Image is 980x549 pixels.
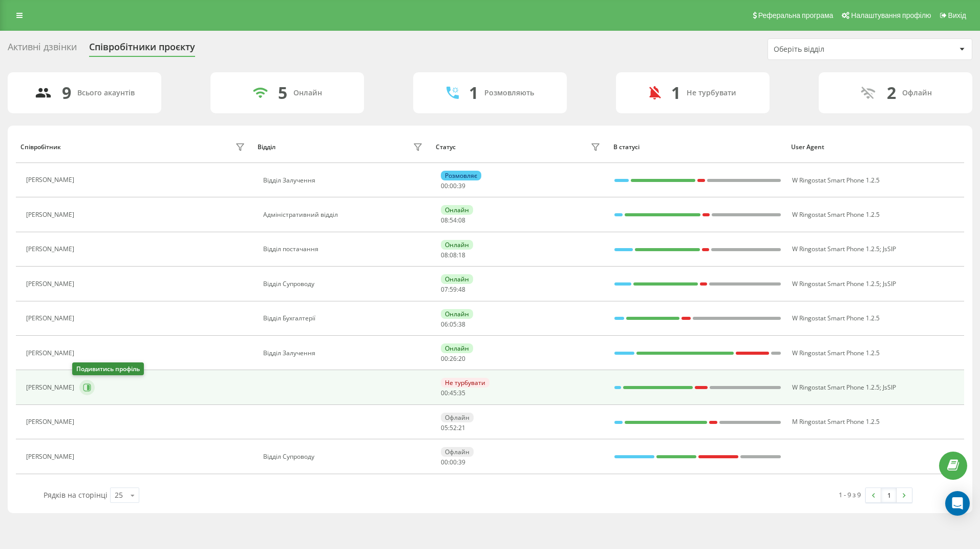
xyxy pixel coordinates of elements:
div: [PERSON_NAME] [26,350,77,357]
div: 1 - 9 з 9 [839,490,861,500]
span: 05 [441,423,448,432]
span: 08 [458,216,465,225]
div: Відділ Залучення [263,177,425,184]
div: [PERSON_NAME] [26,280,77,288]
span: 20 [458,354,465,363]
div: : : [441,459,465,466]
div: Онлайн [441,343,473,353]
div: Подивитись профіль [72,362,144,375]
span: M Ringostat Smart Phone 1.2.5 [792,417,880,426]
span: W Ringostat Smart Phone 1.2.5 [792,210,880,219]
div: : : [441,252,465,259]
div: Співробітник [20,144,61,151]
span: JsSIP [883,279,896,288]
div: [PERSON_NAME] [26,453,77,460]
div: [PERSON_NAME] [26,418,77,425]
div: [PERSON_NAME] [26,246,77,253]
div: Розмовляє [441,171,481,180]
a: 1 [881,488,897,502]
div: Офлайн [441,447,474,457]
div: Офлайн [441,413,474,422]
div: : : [441,182,465,190]
span: 00 [441,458,448,466]
div: Оберіть відділ [774,45,896,54]
span: Налаштування профілю [851,11,931,19]
span: 00 [441,181,448,190]
div: User Agent [791,144,959,151]
span: 39 [458,458,465,466]
span: 05 [450,320,457,329]
div: Відділ Бухгалтерії [263,315,425,322]
span: 52 [450,423,457,432]
span: 48 [458,285,465,294]
div: [PERSON_NAME] [26,211,77,218]
span: W Ringostat Smart Phone 1.2.5 [792,349,880,357]
div: : : [441,424,465,432]
span: Рядків на сторінці [44,490,108,500]
span: 26 [450,354,457,363]
div: Відділ Супроводу [263,453,425,460]
div: Розмовляють [484,89,534,97]
div: 2 [887,83,896,103]
span: 08 [441,251,448,259]
div: : : [441,286,465,293]
span: 00 [450,181,457,190]
span: 08 [441,216,448,225]
span: 06 [441,320,448,329]
div: Онлайн [441,240,473,250]
span: 00 [450,458,457,466]
div: Онлайн [441,274,473,284]
span: W Ringostat Smart Phone 1.2.5 [792,314,880,322]
div: Адміністративний відділ [263,211,425,218]
div: 1 [671,83,680,103]
span: 18 [458,251,465,259]
span: 59 [450,285,457,294]
div: Відділ [258,144,275,151]
div: : : [441,390,465,397]
span: 21 [458,423,465,432]
div: : : [441,321,465,328]
div: 9 [62,83,71,103]
div: Не турбувати [687,89,736,97]
div: Співробітники проєкту [89,42,195,57]
span: 08 [450,251,457,259]
span: Вихід [948,11,966,19]
div: : : [441,217,465,224]
div: [PERSON_NAME] [26,176,77,184]
span: 39 [458,181,465,190]
span: 00 [441,354,448,363]
span: W Ringostat Smart Phone 1.2.5 [792,383,880,392]
div: 1 [469,83,478,103]
span: 00 [441,389,448,397]
span: W Ringostat Smart Phone 1.2.5 [792,176,880,185]
div: : : [441,355,465,362]
div: Не турбувати [441,378,489,388]
span: JsSIP [883,245,896,253]
div: Відділ Залучення [263,350,425,357]
span: 54 [450,216,457,225]
div: [PERSON_NAME] [26,315,77,322]
span: 45 [450,389,457,397]
span: W Ringostat Smart Phone 1.2.5 [792,245,880,253]
span: JsSIP [883,383,896,392]
div: Всього акаунтів [77,89,135,97]
div: Онлайн [441,205,473,215]
span: 35 [458,389,465,397]
div: Онлайн [441,309,473,319]
div: В статусі [613,144,781,151]
div: Open Intercom Messenger [945,491,970,516]
div: Активні дзвінки [8,42,77,57]
span: Реферальна програма [758,11,834,19]
div: 25 [115,490,123,500]
div: Статус [436,144,456,151]
div: 5 [278,83,287,103]
div: Відділ постачання [263,246,425,253]
span: 07 [441,285,448,294]
div: [PERSON_NAME] [26,384,77,391]
div: Онлайн [293,89,322,97]
div: Відділ Супроводу [263,280,425,288]
span: 38 [458,320,465,329]
div: Офлайн [902,89,932,97]
span: W Ringostat Smart Phone 1.2.5 [792,279,880,288]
